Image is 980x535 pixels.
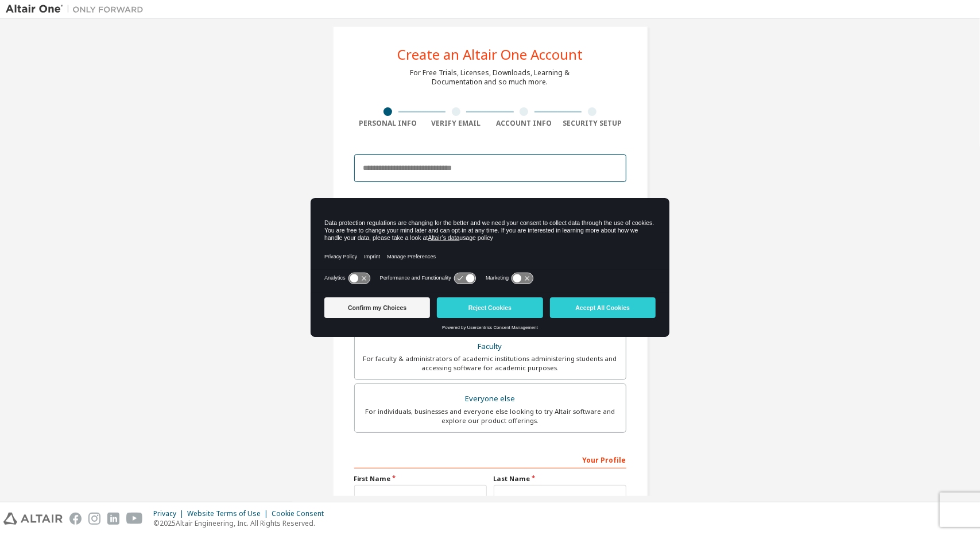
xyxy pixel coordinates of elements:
[187,509,272,518] div: Website Terms of Use
[107,513,119,525] img: linkedin.svg
[494,474,626,483] label: Last Name
[3,513,63,525] img: altair_logo.svg
[126,513,143,525] img: youtube.svg
[272,509,331,518] div: Cookie Consent
[153,509,187,518] div: Privacy
[6,3,149,15] img: Altair One
[410,68,570,87] div: For Free Trials, Licenses, Downloads, Learning & Documentation and so much more.
[362,354,619,373] div: For faculty & administrators of academic institutions administering students and accessing softwa...
[422,119,490,128] div: Verify Email
[397,48,583,61] div: Create an Altair One Account
[69,513,82,525] img: facebook.svg
[490,119,559,128] div: Account Info
[354,474,487,483] label: First Name
[153,518,331,528] p: © 2025 Altair Engineering, Inc. All Rights Reserved.
[362,391,619,407] div: Everyone else
[88,513,100,525] img: instagram.svg
[362,407,619,425] div: For individuals, businesses and everyone else looking to try Altair software and explore our prod...
[558,119,626,128] div: Security Setup
[354,119,423,128] div: Personal Info
[354,195,626,213] div: Account Type
[362,339,619,355] div: Faculty
[354,450,626,468] div: Your Profile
